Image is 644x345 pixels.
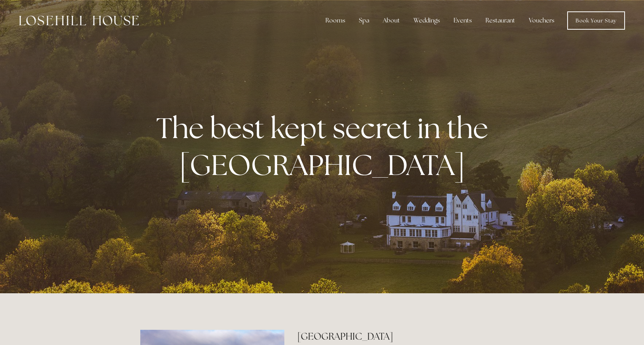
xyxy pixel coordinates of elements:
strong: The best kept secret in the [GEOGRAPHIC_DATA] [156,109,494,184]
a: Book Your Stay [567,11,625,30]
a: Vouchers [523,13,560,28]
div: About [377,13,406,28]
h2: [GEOGRAPHIC_DATA] [297,330,504,343]
div: Weddings [408,13,446,28]
div: Events [447,13,478,28]
img: Losehill House [19,16,139,25]
div: Rooms [319,13,351,28]
div: Restaurant [479,13,521,28]
div: Spa [353,13,375,28]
